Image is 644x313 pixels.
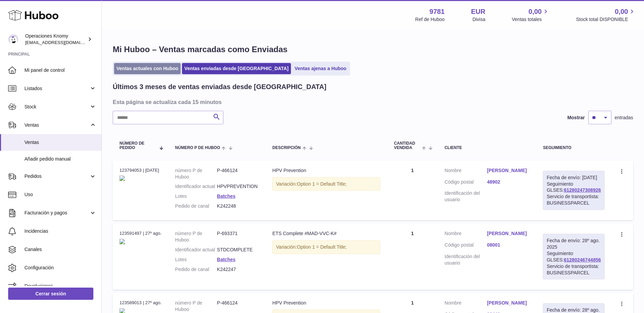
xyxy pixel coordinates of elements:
a: 48902 [487,179,529,185]
a: Ventas enviadas desde [GEOGRAPHIC_DATA] [182,63,291,74]
dt: Nombre [444,167,487,175]
dt: Lotes [175,193,217,200]
div: Fecha de envío: [DATE] [547,174,601,181]
dt: número P de Huboo [175,230,217,243]
strong: EUR [471,7,485,16]
div: Fecha de envío: 28º ago. 2025 [547,237,601,250]
div: Servicio de transportista: BUSINESSPARCEL [547,263,601,276]
a: [PERSON_NAME] [487,300,529,306]
dt: Lotes [175,256,217,263]
div: Divisa [473,16,485,23]
h1: Mi Huboo – Ventas marcadas como Enviadas [113,44,633,55]
div: Operaciones Knomy [25,33,86,46]
dd: STDCOMPLETE [217,247,259,253]
dd: P-466124 [217,300,259,313]
span: Listados [24,85,89,92]
span: 0,00 [529,7,542,16]
a: 0,00 Stock total DISPONIBLE [576,7,636,23]
div: 123794053 | [DATE] [119,167,162,173]
div: Ref de Huboo [415,16,444,23]
div: 123591497 | 27º ago. [119,230,162,236]
td: 1 [387,161,438,220]
a: 0,00 Ventas totales [512,7,550,23]
span: Ventas [24,122,89,128]
dd: P-693371 [217,230,259,243]
dt: Nombre [444,300,487,308]
img: producto-ETS-complete-esp.png [119,239,125,244]
dt: Pedido de canal [175,266,217,273]
label: Mostrar [567,114,585,121]
span: Incidencias [24,228,96,234]
a: Ventas ajenas a Huboo [292,63,349,74]
dd: HPVPREVENTION [217,183,259,190]
div: 123589013 | 27º ago. [119,300,162,306]
dt: Identificación del usuario [444,190,487,203]
span: Devoluciones [24,283,96,289]
a: 61280246744856 [564,257,601,263]
dd: K242247 [217,266,259,273]
span: número P de Huboo [175,146,220,150]
a: [PERSON_NAME] [487,230,529,237]
span: Descripción [272,146,300,150]
span: Número de pedido [119,141,155,150]
dt: Nombre [444,230,487,238]
dt: Pedido de canal [175,203,217,209]
span: Canales [24,246,96,253]
span: Stock [24,104,89,110]
span: Uso [24,191,96,198]
dt: Código postal [444,179,487,187]
a: Batches [217,257,235,262]
div: Variación: [272,177,380,191]
span: Option 1 = Default Title; [297,181,347,187]
span: Facturación y pagos [24,210,89,216]
dt: Identificación del usuario [444,253,487,266]
span: Ventas [24,139,96,146]
span: Configuración [24,265,96,271]
div: HPV Prevention [272,300,380,306]
dt: número P de Huboo [175,167,217,180]
a: 08001 [487,242,529,248]
div: Seguimiento [543,146,605,150]
dt: Identificador actual [175,183,217,190]
span: [EMAIL_ADDRESS][DOMAIN_NAME] [25,40,100,45]
span: Mi panel de control [24,67,96,74]
dt: Identificador actual [175,247,217,253]
div: Seguimiento GLSES: [543,171,605,210]
div: Servicio de transportista: BUSINESSPARCEL [547,193,601,206]
div: ETS Complete #MAD-VVC-K# [272,230,380,237]
h3: Esta página se actualiza cada 15 minutos [113,98,631,106]
td: 1 [387,224,438,290]
dt: Código postal [444,242,487,250]
img: operaciones@selfkit.com [8,34,18,44]
span: Option 1 = Default Title; [297,244,347,250]
div: Seguimiento GLSES: [543,234,605,279]
strong: 9781 [429,7,445,16]
span: Añadir pedido manual [24,156,96,162]
a: Cerrar sesión [8,288,93,300]
h2: Últimos 3 meses de ventas enviadas desde [GEOGRAPHIC_DATA] [113,82,326,91]
span: entradas [615,114,633,121]
span: Cantidad vendida [394,141,420,150]
a: [PERSON_NAME] [487,167,529,174]
span: Stock total DISPONIBLE [576,16,636,23]
div: Variación: [272,240,380,254]
div: Cliente [444,146,529,150]
span: Pedidos [24,173,89,180]
a: Ventas actuales con Huboo [114,63,181,74]
dd: P-466124 [217,167,259,180]
a: Batches [217,193,235,199]
img: Knomy_HPV_3Dmockup_f182cbe9-ac4f-4bc0-9b5b-6cb0ee33e66f.jpg [119,175,125,181]
span: 0,00 [615,7,628,16]
span: Ventas totales [512,16,550,23]
div: HPV Prevention [272,167,380,174]
dd: K242248 [217,203,259,209]
a: 61280247308926 [564,187,601,193]
dt: número P de Huboo [175,300,217,313]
